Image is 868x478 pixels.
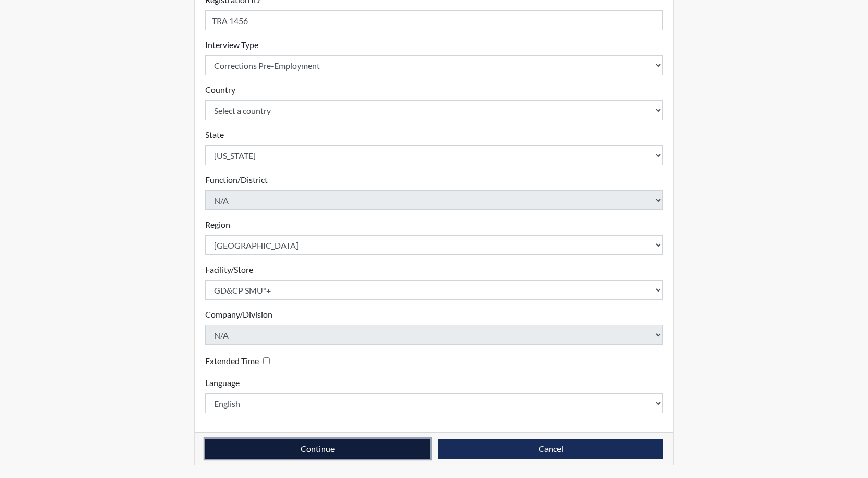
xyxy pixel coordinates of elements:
[205,218,230,231] label: Region
[205,173,268,186] label: Function/District
[205,355,259,367] label: Extended Time
[205,377,240,389] label: Language
[205,439,430,459] button: Continue
[205,10,663,30] input: Insert a Registration ID, which needs to be a unique alphanumeric value for each interviewee
[205,39,258,51] label: Interview Type
[205,308,272,321] label: Company/Division
[205,84,235,96] label: Country
[205,129,224,141] label: State
[438,439,663,459] button: Cancel
[205,353,274,368] div: Checking this box will provide the interviewee with an accomodation of extra time to answer each ...
[205,263,253,276] label: Facility/Store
